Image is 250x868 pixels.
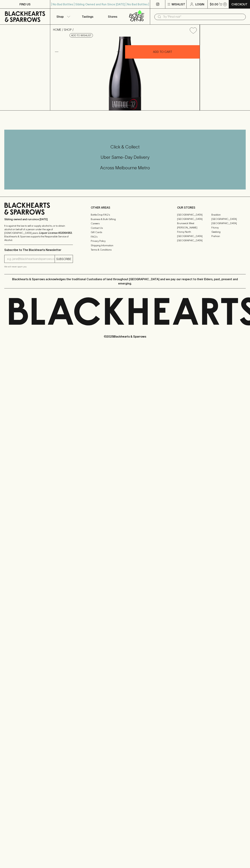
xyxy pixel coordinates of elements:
img: 40426.png [50,37,200,110]
a: Fitzroy North [177,230,211,234]
p: OUR STORES [177,205,246,210]
p: OTHER AREAS [91,205,159,210]
p: $0.00 [210,2,218,6]
a: [GEOGRAPHIC_DATA] [177,238,211,243]
button: ADD TO CART [125,45,200,59]
button: Add to wishlist [70,33,93,38]
p: Subscribe to The Blackhearts Newsletter [4,248,73,252]
p: Wishlist [172,2,185,6]
a: Fitzroy [211,225,246,230]
strong: Liquor License #32064953 [39,231,72,234]
a: Tastings [75,9,100,24]
p: Blackhearts & Sparrows acknowledges the traditional Custodians of land throughout [GEOGRAPHIC_DAT... [7,277,243,286]
p: It is against the law to sell or supply alcohol to, or to obtain alcohol on behalf of a person un... [4,224,73,242]
a: [GEOGRAPHIC_DATA] [177,234,211,238]
a: Careers [91,221,159,226]
p: 0 [224,3,226,5]
p: SUBSCRIBE [56,257,71,261]
h5: Click & Collect [4,144,246,150]
p: Shop [56,14,64,19]
p: ADD TO CART [153,50,172,54]
a: FAQ's [91,235,159,239]
p: Sibling owned and run since [DATE] [4,218,73,221]
a: Terms & Conditions [91,248,159,252]
a: SHOP [64,28,72,31]
a: [GEOGRAPHIC_DATA] [211,221,246,225]
a: Brunswick West [177,221,211,225]
p: Login [195,2,204,6]
div: Call to action block [4,130,246,189]
input: Try "Pinot noir" [163,14,243,20]
button: Shop [50,9,75,24]
button: SUBSCRIBE [55,255,73,263]
p: Checkout [231,2,247,6]
p: Stores [108,14,117,19]
a: Braddon [211,213,246,217]
h5: Across Melbourne Metro [4,165,246,171]
p: We will never spam you [4,265,73,268]
h5: Uber Same-Day Delivery [4,154,246,160]
a: [GEOGRAPHIC_DATA] [177,213,211,217]
a: Shipping Information [91,243,159,248]
a: Prahran [211,234,246,238]
a: Privacy Policy [91,239,159,243]
input: e.g. jane@blackheartsandsparrows.com.au [7,256,55,262]
a: Bottle Drop FAQ's [91,213,159,217]
p: FIND US [19,2,31,6]
a: HOME [53,28,61,31]
a: [GEOGRAPHIC_DATA] [177,217,211,221]
a: Stores [100,9,125,24]
a: [GEOGRAPHIC_DATA] [211,217,246,221]
p: Tastings [82,14,93,19]
a: Geelong [211,230,246,234]
a: Gift Cards [91,230,159,235]
a: Contact Us [91,226,159,230]
button: Add to wishlist [188,26,198,35]
a: [PERSON_NAME] [177,225,211,230]
a: Business & Bulk Gifting [91,217,159,221]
